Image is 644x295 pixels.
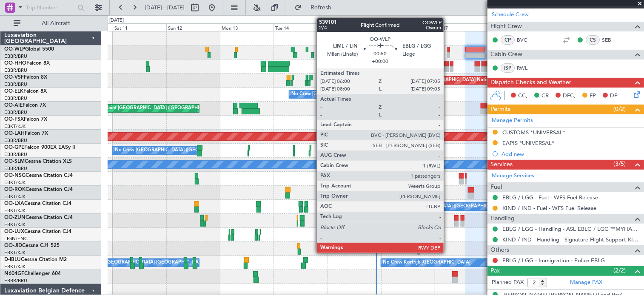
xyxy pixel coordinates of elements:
button: All Aircraft [9,17,92,30]
span: [DATE] - [DATE] [145,4,185,11]
a: OO-FSXFalcon 7X [4,117,47,122]
span: D-IBLU [4,257,21,262]
div: Planned Maint [GEOGRAPHIC_DATA] ([GEOGRAPHIC_DATA] National) [343,74,497,87]
span: OO-ROK [4,187,26,192]
span: CC, [518,92,527,100]
a: EBLG / LGG - Immigration - Police EBLG [502,257,605,264]
div: EAPIS *UNIVERSAL* [502,139,554,147]
a: EBKT/KJK [4,123,26,130]
span: (0/2) [613,105,626,113]
span: OO-LAH [4,131,25,136]
span: Flight Crew [490,22,522,31]
a: OO-ROKCessna Citation CJ4 [4,187,73,192]
span: Others [490,245,509,255]
span: OO-LXA [4,201,24,206]
a: EBBR/BRU [4,151,27,158]
span: Fuel [490,182,502,192]
div: Owner [GEOGRAPHIC_DATA]-[GEOGRAPHIC_DATA] [90,256,205,269]
a: OO-HHOFalcon 8X [4,61,50,66]
span: Permits [490,105,510,114]
a: EBKT/KJK [4,264,26,270]
a: OO-WLPGlobal 5500 [4,47,54,52]
span: All Aircraft [22,20,90,26]
span: OO-NSG [4,173,26,178]
span: OO-SLM [4,159,25,164]
span: Refresh [303,5,339,11]
div: Sat 11 [113,23,166,31]
a: OO-LXACessna Citation CJ4 [4,201,71,206]
a: Manage Services [492,172,534,180]
a: OO-ZUNCessna Citation CJ4 [4,215,73,220]
a: EBKT/KJK [4,179,26,186]
a: EBBR/BRU [4,81,27,88]
a: D-IBLUCessna Citation M2 [4,257,67,262]
div: ISP [501,63,515,73]
a: OO-LUXCessna Citation CJ4 [4,229,71,234]
span: OO-AIE [4,103,23,108]
a: EBBR/BRU [4,109,27,116]
div: Add new [502,150,640,158]
span: FP [590,92,596,100]
a: OO-NSGCessna Citation CJ4 [4,173,73,178]
a: EBLG / LGG - Handling - ASL EBLG / LGG **MYHANDLING** [502,225,640,233]
a: OO-AIEFalcon 7X [4,103,46,108]
a: Manage PAX [570,278,602,287]
span: Services [490,160,513,170]
span: DP [610,92,618,100]
a: N604GFChallenger 604 [4,271,61,276]
div: Tue 14 [274,23,327,31]
div: No Crew [GEOGRAPHIC_DATA] ([GEOGRAPHIC_DATA] National) [291,88,434,101]
span: N604GF [4,271,24,276]
div: Fri 17 [435,23,488,31]
span: DFC, [563,92,576,100]
a: EBBR/BRU [4,67,27,74]
div: No Crew Kortrijk-[GEOGRAPHIC_DATA] [383,256,471,269]
a: EBBR/BRU [4,165,27,172]
span: OO-FSX [4,117,24,122]
a: EBBR/BRU [4,53,27,60]
div: No Crew [GEOGRAPHIC_DATA] ([GEOGRAPHIC_DATA] National) [383,200,526,213]
div: [DATE] [109,17,124,24]
a: LFSN/ENC [4,235,28,242]
div: CUSTOMS *UNIVERSAL* [502,129,565,136]
span: Handling [490,214,515,224]
span: OO-ELK [4,89,23,94]
span: (3/5) [613,159,626,168]
a: OO-ELKFalcon 8X [4,89,47,94]
span: Cabin Crew [490,50,522,60]
a: BVC [517,36,536,44]
span: Dispatch Checks and Weather [490,78,571,88]
a: Manage Permits [492,116,533,125]
div: CS [586,35,600,45]
a: Schedule Crew [492,11,529,19]
div: Planned Maint [GEOGRAPHIC_DATA] ([GEOGRAPHIC_DATA]) [86,102,220,115]
div: CP [501,35,515,45]
span: (2/2) [613,266,626,275]
span: Pax [490,266,500,276]
div: Thu 16 [381,23,435,31]
a: EBKT/KJK [4,250,26,256]
a: SEB [602,36,621,44]
input: Trip Number [26,1,75,14]
span: OO-VSF [4,75,24,80]
a: OO-GPEFalcon 900EX EASy II [4,145,75,150]
span: CR [541,92,549,100]
div: Sun 12 [166,23,220,31]
a: EBKT/KJK [4,207,26,214]
span: OO-JID [4,243,22,248]
a: OO-JIDCessna CJ1 525 [4,243,60,248]
div: Wed 15 [327,23,381,31]
label: Planned PAX [492,278,524,287]
a: KIND / IND - Handling - Signature Flight Support KIND / IND [502,236,640,243]
span: OO-ZUN [4,215,26,220]
a: EBBR/BRU [4,95,27,102]
a: EBKT/KJK [4,221,26,228]
a: EBBR/BRU [4,137,27,144]
span: OO-GPE [4,145,24,150]
a: EBKT/KJK [4,193,26,200]
a: KIND / IND - Fuel - WFS Fuel Release [502,204,596,212]
button: Refresh [291,1,342,14]
span: OO-HHO [4,61,26,66]
a: OO-SLMCessna Citation XLS [4,159,72,164]
div: Mon 13 [220,23,274,31]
